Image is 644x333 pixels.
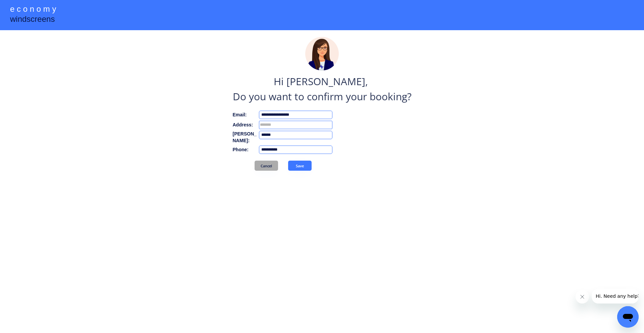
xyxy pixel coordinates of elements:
div: e c o n o m y [10,3,56,16]
iframe: Close message [576,290,589,303]
div: windscreens [10,13,55,26]
button: Cancel [255,161,278,171]
button: Save [288,161,312,171]
div: [PERSON_NAME]: [233,131,259,144]
img: madeline.png [305,37,339,70]
div: Phone: [233,147,259,153]
div: Email: [233,112,259,118]
iframe: Button to launch messaging window [617,306,639,328]
iframe: Message from company [592,289,639,303]
span: Hi. Need any help? [4,5,48,10]
div: Hi [PERSON_NAME], Do you want to confirm your booking? [233,74,412,104]
div: Address: [233,122,259,128]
